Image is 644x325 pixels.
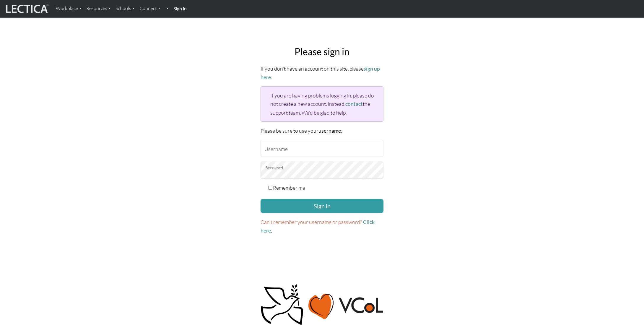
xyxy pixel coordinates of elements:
[261,86,383,121] div: If you are having problems logging in, please do not create a new account. Instead, the support t...
[4,3,49,14] img: lecticalive
[261,64,383,82] p: If you don't have an account on this site, please .
[318,128,341,134] strong: username
[345,101,363,107] a: contact
[261,199,383,213] button: Sign in
[137,2,163,15] a: Connect
[171,2,189,15] a: Sign in
[261,126,383,135] p: Please be sure to use your .
[261,140,383,157] input: Username
[261,218,383,235] p: .
[84,2,113,15] a: Resources
[273,183,305,192] label: Remember me
[173,6,187,11] strong: Sign in
[113,2,137,15] a: Schools
[53,2,84,15] a: Workplace
[261,46,383,57] h2: Please sign in
[261,219,362,225] span: Can't remember your username or password?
